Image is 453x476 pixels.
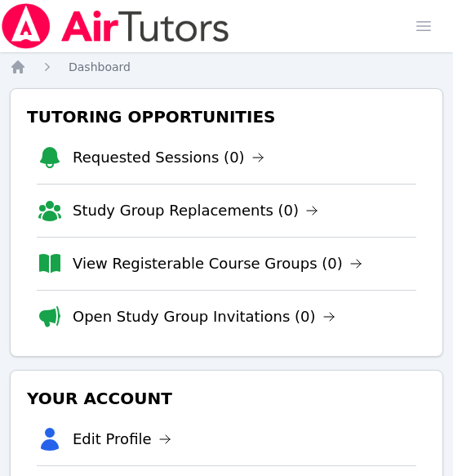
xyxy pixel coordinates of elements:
[73,199,318,222] a: Study Group Replacements (0)
[24,384,429,413] h3: Your Account
[69,59,131,75] a: Dashboard
[10,59,443,75] nav: Breadcrumb
[24,102,429,131] h3: Tutoring Opportunities
[73,146,264,169] a: Requested Sessions (0)
[69,60,131,73] span: Dashboard
[73,252,362,275] a: View Registerable Course Groups (0)
[73,305,335,328] a: Open Study Group Invitations (0)
[73,428,171,451] a: Edit Profile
